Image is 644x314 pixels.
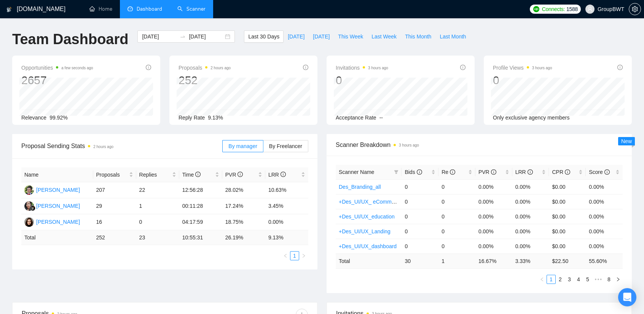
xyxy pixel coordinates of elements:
[222,198,265,214] td: 17.24%
[549,194,586,209] td: $0.00
[30,206,35,211] img: gigradar-bm.png
[629,6,641,12] span: setting
[189,32,223,41] input: End date
[228,143,257,149] span: By manager
[512,224,549,239] td: 0.00%
[284,30,309,43] button: [DATE]
[179,63,231,72] span: Proposals
[136,230,179,245] td: 23
[179,73,231,88] div: 252
[339,243,397,249] a: +Des_UI/UX_dashboard
[179,182,222,198] td: 12:56:28
[438,179,475,194] td: 0
[210,66,231,70] time: 2 hours ago
[618,288,636,306] div: Open Intercom Messenger
[89,6,112,12] a: homeHome
[629,6,641,12] a: setting
[401,30,435,43] button: This Month
[586,253,623,268] td: 55.60 %
[336,140,623,150] span: Scanner Breakdown
[225,172,243,178] span: PVR
[586,194,623,209] td: 0.00%
[12,30,128,48] h1: Team Dashboard
[621,138,632,144] span: New
[592,275,604,284] span: •••
[21,230,93,245] td: Total
[281,172,286,177] span: info-circle
[222,230,265,245] td: 26.19 %
[475,239,512,253] td: 0.00%
[139,171,171,179] span: Replies
[493,115,570,121] span: Only exclusive agency members
[93,182,136,198] td: 207
[142,32,177,41] input: Start date
[180,33,186,40] span: to
[402,209,438,224] td: 0
[93,145,113,149] time: 2 hours ago
[475,253,512,268] td: 16.67 %
[136,167,179,182] th: Replies
[460,65,465,70] span: info-circle
[533,6,539,12] img: upwork-logo.png
[338,32,363,41] span: This Week
[222,214,265,230] td: 18.75%
[290,252,299,260] a: 1
[339,214,395,220] a: +Des_UI/UX_education
[21,167,93,182] th: Name
[182,172,201,178] span: Time
[512,179,549,194] td: 0.00%
[549,253,586,268] td: $ 22.50
[617,65,623,70] span: info-circle
[586,209,623,224] td: 0.00%
[336,63,388,72] span: Invitations
[475,224,512,239] td: 0.00%
[565,275,574,284] a: 3
[179,214,222,230] td: 04:17:59
[399,143,419,147] time: 3 hours ago
[549,209,586,224] td: $0.00
[36,202,80,210] div: [PERSON_NAME]
[367,30,401,43] button: Last Week
[299,251,308,260] li: Next Page
[532,66,552,70] time: 3 hours ago
[36,186,80,194] div: [PERSON_NAME]
[339,199,402,205] a: +Des_UI/UX_ eCommerce
[574,275,583,284] li: 4
[394,170,399,174] span: filter
[180,33,186,40] span: swap-right
[565,275,574,284] li: 3
[475,209,512,224] td: 0.00%
[547,275,555,284] a: 1
[288,32,304,41] span: [DATE]
[556,275,564,284] a: 2
[238,172,243,177] span: info-circle
[96,171,128,179] span: Proposals
[547,275,556,284] li: 1
[549,224,586,239] td: $0.00
[36,218,80,226] div: [PERSON_NAME]
[537,275,547,284] li: Previous Page
[515,169,533,175] span: LRR
[512,239,549,253] td: 0.00%
[405,32,431,41] span: This Month
[493,63,552,72] span: Profile Views
[21,115,46,121] span: Relevance
[24,185,34,195] img: AS
[281,251,290,260] li: Previous Page
[616,277,620,282] span: right
[438,209,475,224] td: 0
[478,169,496,175] span: PVR
[265,182,308,198] td: 10.63%
[6,3,12,16] img: logo
[604,169,610,175] span: info-circle
[566,5,578,13] span: 1588
[368,66,388,70] time: 3 hours ago
[438,253,475,268] td: 1
[336,73,388,88] div: 0
[93,230,136,245] td: 252
[493,73,552,88] div: 0
[542,5,565,13] span: Connects:
[24,202,80,209] a: SN[PERSON_NAME]
[301,253,306,258] span: right
[614,275,623,284] button: right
